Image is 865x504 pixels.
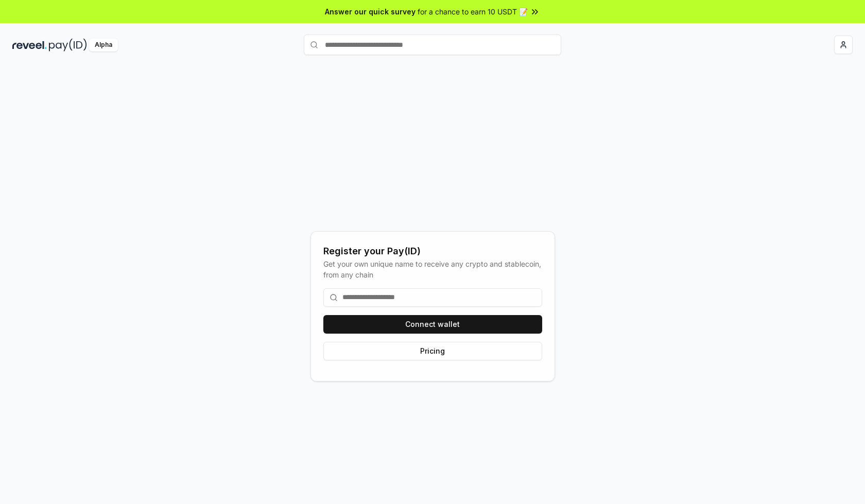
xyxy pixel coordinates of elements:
[323,244,542,258] div: Register your Pay(ID)
[323,258,542,280] div: Get your own unique name to receive any crypto and stablecoin, from any chain
[325,6,416,17] span: Answer our quick survey
[89,39,118,51] div: Alpha
[323,315,542,334] button: Connect wallet
[323,342,542,360] button: Pricing
[12,39,47,51] img: reveel_dark
[418,6,528,17] span: for a chance to earn 10 USDT 📝
[49,39,87,51] img: pay_id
